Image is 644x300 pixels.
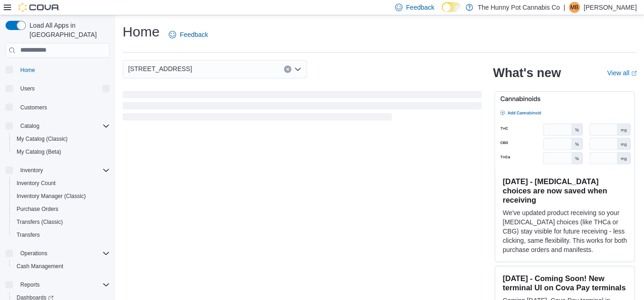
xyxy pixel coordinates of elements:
[17,64,110,76] span: Home
[123,23,160,41] h1: Home
[17,120,43,132] button: Catalog
[478,2,560,13] p: The Hunny Pot Cannabis Co
[20,104,47,111] span: Customers
[17,279,110,290] span: Reports
[17,248,51,259] button: Operations
[13,133,71,144] a: My Catalog (Classic)
[17,148,61,156] span: My Catalog (Beta)
[13,229,110,240] span: Transfers
[13,204,110,215] span: Purchase Orders
[13,191,89,202] a: Inventory Manager (Classic)
[442,12,442,12] span: Dark Mode
[17,83,110,94] span: Users
[9,203,113,216] button: Purchase Orders
[17,248,110,259] span: Operations
[2,82,113,95] button: Users
[607,69,637,77] a: View allExternal link
[13,146,65,157] a: My Catalog (Beta)
[20,250,47,257] span: Operations
[502,274,627,292] h3: [DATE] - Coming Soon! New terminal UI on Cova Pay terminals
[13,216,66,228] a: Transfers (Classic)
[9,145,113,158] button: My Catalog (Beta)
[13,216,110,228] span: Transfers (Classic)
[17,83,38,94] button: Users
[406,3,434,12] span: Feedback
[180,30,208,39] span: Feedback
[128,63,192,74] span: [STREET_ADDRESS]
[20,122,39,130] span: Catalog
[17,165,110,176] span: Inventory
[569,2,580,13] div: Mackenzie Brewitt
[17,180,56,187] span: Inventory Count
[17,279,43,290] button: Reports
[2,63,113,77] button: Home
[13,178,59,189] a: Inventory Count
[20,66,35,74] span: Home
[123,93,482,122] span: Loading
[17,102,51,113] a: Customers
[18,3,60,12] img: Cova
[502,208,627,254] p: We've updated product receiving so your [MEDICAL_DATA] choices (like THCa or CBG) stay visible fo...
[17,263,63,270] span: Cash Management
[442,2,461,12] input: Dark Mode
[9,228,113,241] button: Transfers
[13,133,110,144] span: My Catalog (Classic)
[17,231,40,239] span: Transfers
[570,2,579,13] span: MB
[17,192,86,200] span: Inventory Manager (Classic)
[2,278,113,291] button: Reports
[584,2,637,13] p: [PERSON_NAME]
[284,66,291,73] button: Clear input
[9,132,113,145] button: My Catalog (Classic)
[17,218,63,226] span: Transfers (Classic)
[294,66,301,73] button: Open list of options
[493,66,561,80] h2: What's new
[563,2,565,13] p: |
[502,177,627,204] h3: [DATE] - [MEDICAL_DATA] choices are now saved when receiving
[2,247,113,260] button: Operations
[2,101,113,114] button: Customers
[13,229,43,240] a: Transfers
[13,191,110,202] span: Inventory Manager (Classic)
[2,164,113,177] button: Inventory
[13,178,110,189] span: Inventory Count
[13,261,67,272] a: Cash Management
[20,281,40,288] span: Reports
[17,65,39,76] a: Home
[17,120,110,132] span: Catalog
[9,190,113,203] button: Inventory Manager (Classic)
[20,85,35,92] span: Users
[13,204,62,215] a: Purchase Orders
[17,205,59,213] span: Purchase Orders
[26,21,110,39] span: Load All Apps in [GEOGRAPHIC_DATA]
[17,135,68,143] span: My Catalog (Classic)
[9,260,113,273] button: Cash Management
[165,25,212,44] a: Feedback
[20,167,43,174] span: Inventory
[13,146,110,157] span: My Catalog (Beta)
[9,177,113,190] button: Inventory Count
[17,102,110,113] span: Customers
[17,165,47,176] button: Inventory
[2,120,113,132] button: Catalog
[631,71,637,76] svg: External link
[9,216,113,228] button: Transfers (Classic)
[13,261,110,272] span: Cash Management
